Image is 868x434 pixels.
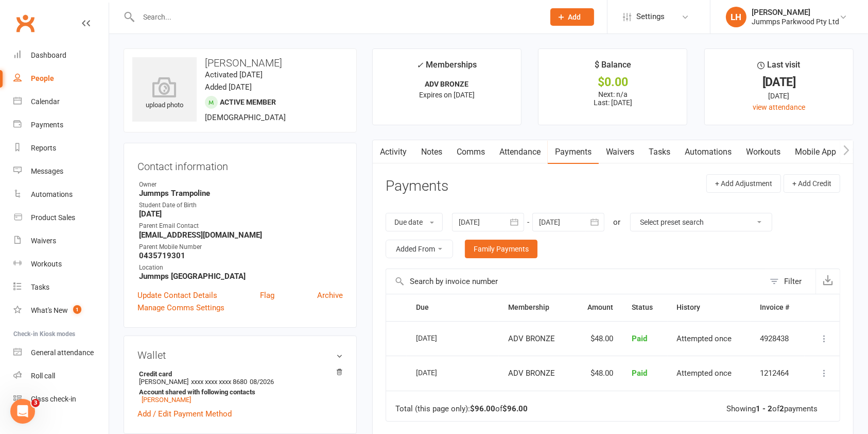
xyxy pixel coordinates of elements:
[205,70,263,79] time: Activated [DATE]
[31,190,73,198] div: Automations
[31,213,75,222] div: Product Sales
[753,103,805,111] a: view attendance
[260,289,274,302] a: Flag
[642,140,678,164] a: Tasks
[502,404,528,413] strong: $96.00
[395,405,528,413] div: Total (this page only): of
[139,272,343,281] strong: Jummps [GEOGRAPHIC_DATA]
[678,140,739,164] a: Automations
[250,378,274,386] span: 08/2026
[784,174,840,193] button: + Add Credit
[751,294,805,321] th: Invoice #
[139,230,343,240] strong: [EMAIL_ADDRESS][DOMAIN_NAME]
[139,201,343,210] div: Student Date of Birth
[599,140,642,164] a: Waivers
[416,60,423,70] i: ✓
[13,90,109,113] a: Calendar
[135,10,537,24] input: Search...
[13,299,109,322] a: What's New1
[31,74,54,82] div: People
[765,269,815,294] button: Filter
[779,404,784,413] strong: 2
[31,144,56,152] div: Reports
[572,356,622,391] td: $48.00
[31,306,68,314] div: What's New
[31,167,63,175] div: Messages
[31,121,63,129] div: Payments
[726,405,818,413] div: Showing of payments
[13,44,109,67] a: Dashboard
[752,8,839,17] div: [PERSON_NAME]
[572,321,622,356] td: $48.00
[132,57,348,69] h3: [PERSON_NAME]
[595,58,631,77] div: $ Balance
[419,91,475,99] span: Expires on [DATE]
[623,294,668,321] th: Status
[714,90,844,102] div: [DATE]
[416,330,463,346] div: [DATE]
[492,140,548,164] a: Attendance
[726,7,747,27] div: LH
[191,378,247,386] span: xxxx xxxx xxxx 8680
[139,242,343,252] div: Parent Mobile Number
[31,260,62,268] div: Workouts
[31,348,94,357] div: General attendance
[499,294,572,321] th: Membership
[386,269,765,294] input: Search by invoice number
[139,388,338,396] strong: Account shared with following contacts
[139,263,343,273] div: Location
[668,294,751,321] th: History
[13,276,109,299] a: Tasks
[416,58,477,77] div: Memberships
[12,10,38,36] a: Clubworx
[386,178,448,194] h3: Payments
[784,275,802,288] div: Filter
[407,294,499,321] th: Due
[137,369,343,405] li: [PERSON_NAME]
[139,251,343,260] strong: 0435719301
[10,399,35,424] iframe: Intercom live chat
[73,305,81,314] span: 1
[31,51,66,59] div: Dashboard
[568,13,581,21] span: Add
[13,341,109,364] a: General attendance kiosk mode
[220,98,276,106] span: Active member
[13,364,109,388] a: Roll call
[449,140,492,164] a: Comms
[142,396,191,404] a: [PERSON_NAME]
[13,253,109,276] a: Workouts
[13,388,109,411] a: Class kiosk mode
[139,209,343,219] strong: [DATE]
[548,90,678,107] p: Next: n/a Last: [DATE]
[31,395,76,403] div: Class check-in
[13,113,109,137] a: Payments
[137,408,232,420] a: Add / Edit Payment Method
[550,8,594,26] button: Add
[137,157,343,172] h3: Contact information
[386,240,453,258] button: Added From
[752,17,839,26] div: Jummps Parkwood Pty Ltd
[31,372,55,380] div: Roll call
[205,82,252,92] time: Added [DATE]
[636,5,665,28] span: Settings
[132,77,197,111] div: upload photo
[13,206,109,229] a: Product Sales
[139,370,338,378] strong: Credit card
[13,229,109,253] a: Waivers
[756,404,772,413] strong: 1 - 2
[414,140,449,164] a: Notes
[425,80,468,88] strong: ADV BRONZE
[632,369,648,378] span: Paid
[31,237,56,245] div: Waivers
[205,113,286,122] span: [DEMOGRAPHIC_DATA]
[751,356,805,391] td: 1212464
[614,216,621,228] div: or
[13,183,109,206] a: Automations
[137,349,343,361] h3: Wallet
[706,174,781,193] button: + Add Adjustment
[548,140,599,164] a: Payments
[416,364,463,380] div: [DATE]
[739,140,788,164] a: Workouts
[139,180,343,190] div: Owner
[470,404,495,413] strong: $96.00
